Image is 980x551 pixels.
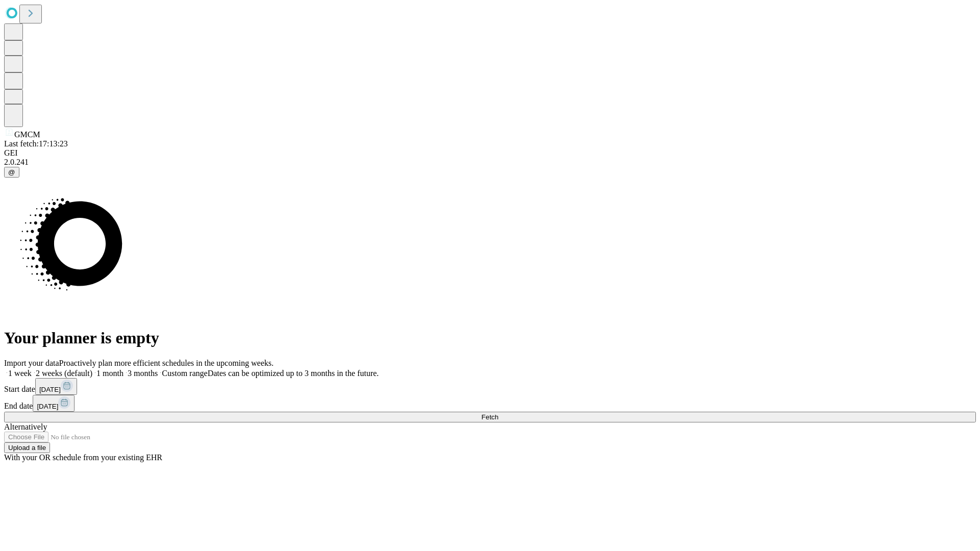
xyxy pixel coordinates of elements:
[4,139,68,148] span: Last fetch: 17:13:23
[35,378,77,395] button: [DATE]
[481,413,498,421] span: Fetch
[4,442,50,453] button: Upload a file
[36,369,92,378] span: 2 weeks (default)
[33,395,75,412] button: [DATE]
[14,130,40,139] span: GMCM
[162,369,207,378] span: Custom range
[128,369,158,378] span: 3 months
[8,369,32,378] span: 1 week
[4,167,19,178] button: @
[96,369,124,378] span: 1 month
[59,359,274,367] span: Proactively plan more efficient schedules in the upcoming weeks.
[208,369,379,378] span: Dates can be optimized up to 3 months in the future.
[4,395,976,412] div: End date
[4,412,976,422] button: Fetch
[4,329,976,347] h1: Your planner is empty
[4,148,976,158] div: GEI
[4,158,976,167] div: 2.0.241
[37,403,58,410] span: [DATE]
[4,422,47,431] span: Alternatively
[4,453,162,462] span: With your OR schedule from your existing EHR
[8,168,15,176] span: @
[4,378,976,395] div: Start date
[4,359,59,367] span: Import your data
[39,386,61,393] span: [DATE]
